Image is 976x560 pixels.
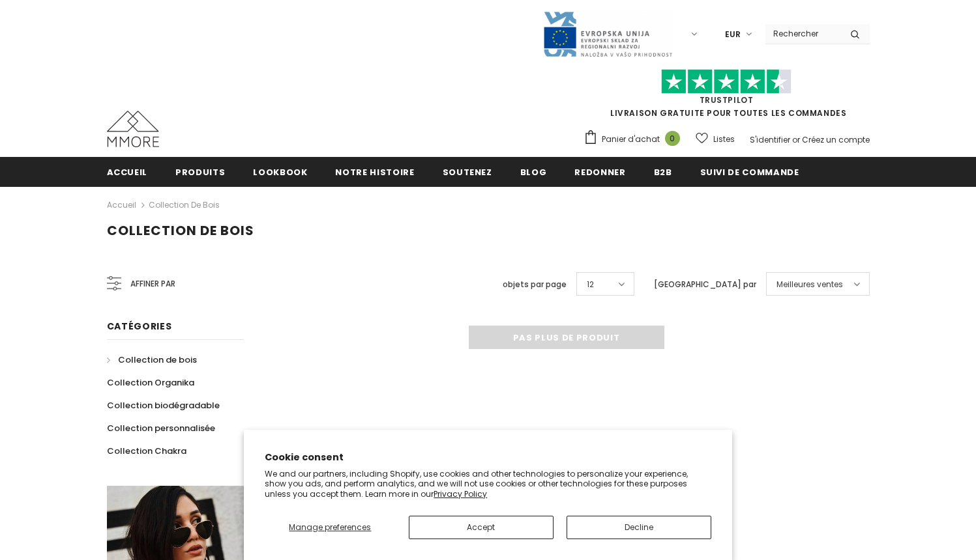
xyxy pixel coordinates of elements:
[107,371,194,394] a: Collection Organika
[696,128,735,150] a: Listes
[289,522,371,533] span: Manage preferences
[542,10,673,58] img: Javni Razpis
[802,134,870,145] a: Créez un compte
[792,134,800,145] span: or
[107,166,148,178] span: Accueil
[661,69,791,94] img: Faites confiance aux étoiles pilotes
[107,197,136,213] a: Accueil
[584,130,687,149] a: Panier d'achat 0
[107,440,186,462] a: Collection Chakra
[700,94,754,105] a: TrustPilot
[713,133,735,146] span: Listes
[584,75,870,119] span: LIVRAISON GRATUITE POUR TOUTES LES COMMANDES
[107,399,220,412] span: Collection biodégradable
[149,199,220,210] a: Collection de bois
[265,469,711,499] p: We and our partners, including Shopify, use cookies and other technologies to personalize your ex...
[335,166,414,178] span: Notre histoire
[776,278,843,291] span: Meilleures ventes
[443,157,492,186] a: soutenez
[443,166,492,178] span: soutenez
[107,348,197,371] a: Collection de bois
[107,417,215,440] a: Collection personnalisée
[107,157,148,186] a: Accueil
[665,131,680,146] span: 0
[520,157,547,186] a: Blog
[107,376,194,389] span: Collection Organika
[265,451,711,464] h2: Cookie consent
[654,278,756,291] label: [GEOGRAPHIC_DATA] par
[175,166,225,178] span: Produits
[542,28,673,39] a: Javni Razpis
[567,516,711,539] button: Decline
[253,157,307,186] a: Lookbook
[107,320,172,333] span: Catégories
[107,445,186,457] span: Collection Chakra
[265,516,395,539] button: Manage preferences
[175,157,225,186] a: Produits
[253,166,307,178] span: Lookbook
[434,488,487,499] a: Privacy Policy
[107,422,215,434] span: Collection personnalisée
[574,166,625,178] span: Redonner
[107,221,254,240] span: Collection de bois
[602,133,660,146] span: Panier d'achat
[118,354,197,366] span: Collection de bois
[750,134,790,145] a: S'identifier
[654,166,672,178] span: B2B
[587,278,594,291] span: 12
[130,277,175,291] span: Affiner par
[409,516,554,539] button: Accept
[700,157,799,186] a: Suivi de commande
[765,24,840,43] input: Search Site
[520,166,547,178] span: Blog
[725,28,741,41] span: EUR
[107,394,220,417] a: Collection biodégradable
[700,166,799,178] span: Suivi de commande
[503,278,567,291] label: objets par page
[107,111,159,147] img: Cas MMORE
[654,157,672,186] a: B2B
[574,157,625,186] a: Redonner
[335,157,414,186] a: Notre histoire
